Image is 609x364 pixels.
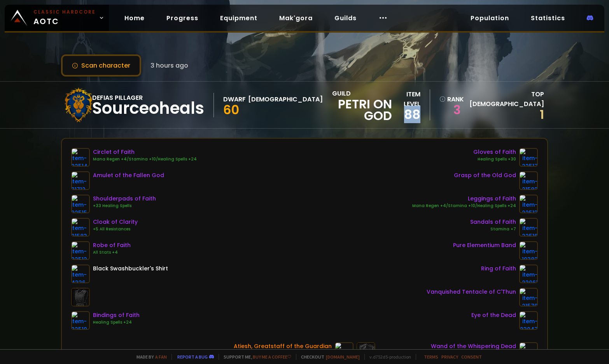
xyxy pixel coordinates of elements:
[248,94,323,104] div: [DEMOGRAPHIC_DATA]
[453,241,516,249] div: Pure Elementium Band
[214,10,264,26] a: Equipment
[155,354,167,360] a: a fan
[33,9,96,27] span: AOTC
[93,311,140,319] div: Bindings of Faith
[93,265,168,273] div: Black Swashbuckler's Shirt
[219,354,291,360] span: Support me,
[519,148,538,167] img: item-22517
[519,195,538,213] img: item-22513
[519,218,538,237] img: item-22516
[71,148,90,167] img: item-22514
[71,241,90,260] img: item-22512
[519,241,538,260] img: item-19382
[150,61,188,70] span: 3 hours ago
[132,354,167,360] span: Made by
[92,103,204,114] div: Sourceoheals
[465,89,544,109] div: Top
[470,218,516,226] div: Sandals of Faith
[439,104,461,116] a: 3
[177,354,208,360] a: Report a bug
[454,171,516,179] div: Grasp of the Old God
[93,218,138,226] div: Cloak of Clarity
[118,10,151,26] a: Home
[93,156,197,162] div: Mana Regen +4/Stamina +10/Healing Spells +24
[424,354,438,360] a: Terms
[412,203,516,209] div: Mana Regen +4/Stamina +10/Healing Spells +24
[71,218,90,237] img: item-21583
[273,10,319,26] a: Mak'gora
[364,354,411,360] span: v. d752d5 - production
[93,171,164,179] div: Amulet of the Fallen God
[525,10,571,26] a: Statistics
[93,148,197,156] div: Circlet of Faith
[519,171,538,190] img: item-21582
[332,89,392,122] div: guild
[427,288,516,296] div: Vanquished Tentacle of C'Thun
[93,249,131,256] div: All Stats +4
[473,148,516,156] div: Gloves of Faith
[61,54,141,77] button: Scan character
[332,98,392,122] span: petri on god
[441,354,458,360] a: Privacy
[540,106,544,123] a: 1
[223,94,246,104] div: Dwarf
[461,354,482,360] a: Consent
[223,101,239,118] span: 60
[328,10,363,26] a: Guilds
[93,319,140,326] div: Healing Spells +24
[392,89,420,109] div: item level
[439,94,461,104] div: rank
[296,354,360,360] span: Checkout
[93,226,138,232] div: +5 All Resistances
[253,354,291,360] a: Buy me a coffee
[92,93,204,103] div: Defias Pillager
[93,241,131,249] div: Robe of Faith
[93,195,156,203] div: Shoulderpads of Faith
[464,10,515,26] a: Population
[471,311,516,319] div: Eye of the Dead
[473,156,516,162] div: Healing Spells +30
[392,109,420,120] div: 88
[234,342,332,350] div: Atiesh, Greatstaff of the Guardian
[519,265,538,283] img: item-23061
[71,311,90,330] img: item-22519
[412,195,516,203] div: Leggings of Faith
[519,288,538,307] img: item-21579
[470,226,516,232] div: Stamina +7
[71,195,90,213] img: item-22515
[469,99,544,108] span: [DEMOGRAPHIC_DATA]
[326,354,360,360] a: [DOMAIN_NAME]
[519,311,538,330] img: item-23047
[481,265,516,273] div: Ring of Faith
[71,265,90,283] img: item-4336
[93,203,156,209] div: +33 Healing Spells
[431,342,516,350] div: Wand of the Whispering Dead
[71,171,90,190] img: item-21712
[160,10,205,26] a: Progress
[33,9,96,16] small: Classic Hardcore
[5,5,109,31] a: Classic HardcoreAOTC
